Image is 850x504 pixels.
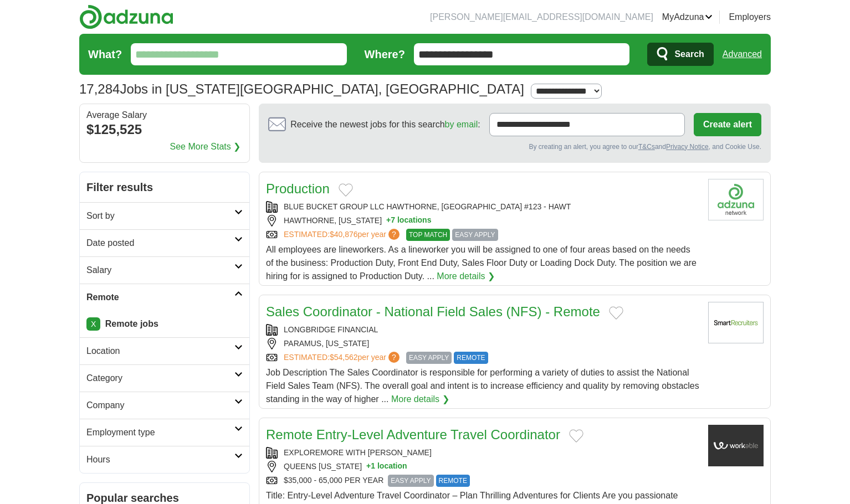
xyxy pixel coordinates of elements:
span: EASY APPLY [452,229,498,241]
a: More details ❯ [437,270,495,283]
span: Job Description The Sales Coordinator is responsible for performing a variety of duties to assist... [266,368,699,404]
span: TOP MATCH [406,229,450,241]
a: ESTIMATED:$54,562per year? [284,352,402,364]
span: Search [674,43,704,65]
h2: Location [86,344,234,358]
label: What? [88,46,122,63]
a: Salary [80,256,249,284]
span: EASY APPLY [388,475,433,487]
span: Receive the newest jobs for this search : [290,118,480,131]
a: Hours [80,446,249,473]
a: T&Cs [638,143,655,151]
span: + [366,461,371,472]
li: [PERSON_NAME][EMAIL_ADDRESS][DOMAIN_NAME] [430,11,653,24]
a: Remote Entry-Level Adventure Travel Coordinator [266,427,560,442]
span: $40,876 [330,230,358,239]
h2: Employment type [86,426,234,439]
button: +7 locations [386,215,431,227]
h1: Jobs in [US_STATE][GEOGRAPHIC_DATA], [GEOGRAPHIC_DATA] [79,81,524,96]
a: Remote [80,284,249,311]
img: Company logo [708,425,764,466]
button: +1 location [366,461,407,472]
span: ? [388,229,400,240]
button: Add to favorite jobs [569,429,583,443]
h2: Category [86,372,234,385]
button: Add to favorite jobs [609,306,623,320]
h2: Remote [86,291,234,304]
img: Company logo [708,302,764,343]
span: + [386,215,391,227]
a: Location [80,337,249,364]
h2: Company [86,399,234,412]
div: EXPLOREMORE WITH [PERSON_NAME] [266,447,699,459]
a: ESTIMATED:$40,876per year? [284,229,402,241]
a: Privacy Notice [666,143,709,151]
a: Category [80,364,249,392]
a: MyAdzuna [662,11,713,24]
img: Adzuna logo [79,4,173,29]
a: Advanced [723,43,762,65]
div: LONGBRIDGE FINANCIAL [266,324,699,336]
button: Create alert [694,113,761,136]
h2: Salary [86,264,234,277]
span: 17,284 [79,79,120,99]
h2: Date posted [86,236,234,250]
div: QUEENS [US_STATE] [266,461,699,472]
a: More details ❯ [391,393,449,406]
span: All employees are lineworkers. As a lineworker you will be assigned to one of four areas based on... [266,245,697,281]
h2: Filter results [80,172,249,202]
a: Company [80,392,249,419]
a: X [86,317,100,331]
div: Average Salary [86,111,243,120]
span: REMOTE [454,352,488,364]
label: Where? [365,46,405,63]
img: Company logo [708,179,764,220]
button: Search [647,43,713,66]
a: Employers [729,11,771,24]
span: EASY APPLY [406,352,452,364]
h2: Hours [86,453,234,466]
div: $35,000 - 65,000 PER YEAR [266,475,699,487]
div: PARAMUS, [US_STATE] [266,338,699,349]
h2: Sort by [86,209,234,223]
div: BLUE BUCKET GROUP LLC HAWTHORNE, [GEOGRAPHIC_DATA] #123 - HAWT [266,201,699,213]
span: $54,562 [330,353,358,362]
a: Sales Coordinator - National Field Sales (NFS) - Remote [266,304,600,319]
strong: Remote jobs [105,319,158,328]
span: REMOTE [436,475,470,487]
a: Date posted [80,229,249,256]
a: Sort by [80,202,249,229]
a: Employment type [80,419,249,446]
a: by email [445,120,478,129]
div: By creating an alert, you agree to our and , and Cookie Use. [268,142,761,154]
a: See More Stats ❯ [170,140,241,153]
button: Add to favorite jobs [339,183,353,197]
span: ? [388,352,400,363]
a: Production [266,181,330,196]
div: HAWTHORNE, [US_STATE] [266,215,699,227]
div: $125,525 [86,120,243,140]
